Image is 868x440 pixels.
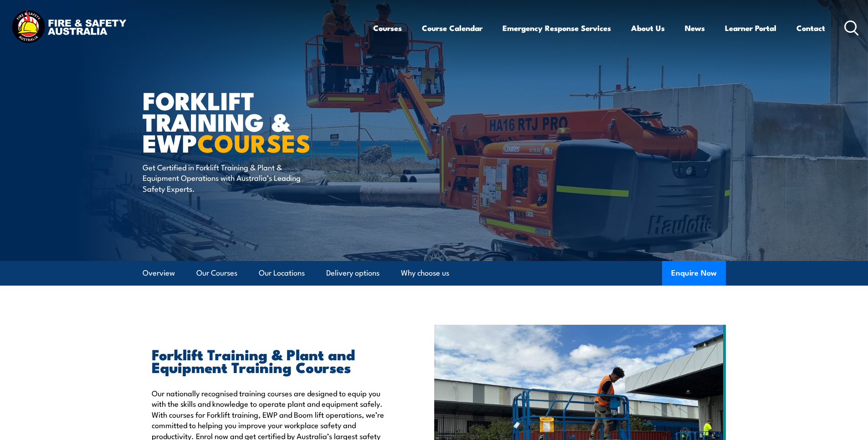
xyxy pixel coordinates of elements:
a: News [685,16,705,40]
a: Emergency Response Services [503,16,611,40]
a: About Us [631,16,665,40]
h1: Forklift Training & EWP [143,89,368,153]
a: Courses [373,16,402,40]
a: Why choose us [401,261,449,285]
a: Our Locations [259,261,305,285]
p: Get Certified in Forklift Training & Plant & Equipment Operations with Australia’s Leading Safety... [143,162,309,194]
a: Learner Portal [725,16,776,40]
a: Overview [143,261,175,285]
a: Contact [796,16,825,40]
a: Our Courses [196,261,237,285]
a: Delivery options [326,261,380,285]
strong: COURSES [197,123,311,161]
a: Course Calendar [422,16,483,40]
button: Enquire Now [662,261,726,286]
h2: Forklift Training & Plant and Equipment Training Courses [152,348,392,373]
